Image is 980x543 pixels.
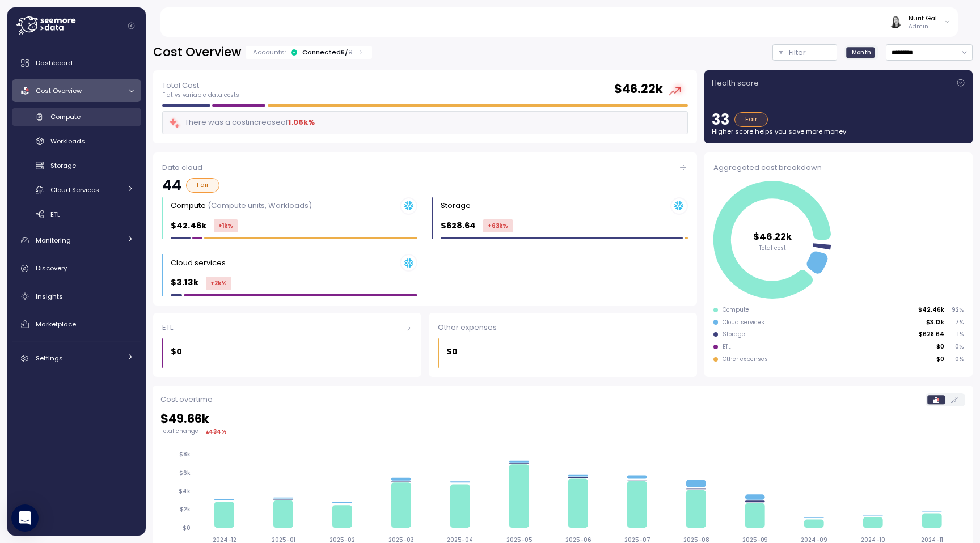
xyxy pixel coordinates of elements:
[214,219,238,232] div: +1k %
[162,322,412,333] div: ETL
[889,16,901,28] img: ACg8ocIVugc3DtI--ID6pffOeA5XcvoqExjdOmyrlhjOptQpqjom7zQ=s96-c
[12,52,141,74] a: Dashboard
[171,257,226,269] div: Cloud services
[36,236,71,245] span: Monitoring
[186,178,219,193] div: Fair
[12,285,141,308] a: Insights
[438,322,688,333] div: Other expenses
[36,354,63,363] span: Settings
[162,178,181,193] p: 44
[949,306,963,314] p: 92 %
[614,81,663,97] h2: $ 46.22k
[179,451,191,458] tspan: $8k
[171,200,312,211] div: Compute
[712,127,965,136] p: Higher score helps you save more money
[302,48,353,57] div: Connected 6 /
[153,152,697,306] a: Data cloud44FairCompute (Compute units, Workloads)$42.46k+1k%Storage $628.64+63k%Cloud services $...
[909,14,937,23] div: Nurit Gal
[12,180,141,199] a: Cloud Services
[179,487,191,495] tspan: $4k
[36,292,63,301] span: Insights
[168,116,315,129] div: There was a cost increase of
[949,343,963,351] p: 0 %
[50,112,81,121] span: Compute
[208,200,312,211] p: (Compute units, Workloads)
[11,504,39,532] div: Open Intercom Messenger
[919,330,944,338] p: $628.64
[50,161,76,170] span: Storage
[348,48,353,57] p: 9
[852,48,871,57] span: Month
[162,91,239,99] p: Flat vs variable data costs
[734,112,768,127] div: Fair
[12,313,141,336] a: Marketplace
[759,244,786,251] tspan: Total cost
[209,427,227,436] div: 434 %
[50,210,60,219] span: ETL
[936,355,944,363] p: $0
[12,132,141,151] a: Workloads
[926,319,944,326] p: $3.13k
[253,48,286,57] p: Accounts:
[153,313,421,377] a: ETL$0
[753,230,792,243] tspan: $46.22k
[171,219,206,232] p: $42.46k
[162,80,239,91] p: Total Cost
[723,330,745,338] div: Storage
[441,219,476,232] p: $628.64
[36,264,67,273] span: Discovery
[12,347,141,370] a: Settings
[446,345,458,358] p: $0
[183,524,191,532] tspan: $0
[160,411,965,427] h2: $ 49.66k
[772,44,837,61] button: Filter
[36,86,82,95] span: Cost Overview
[483,219,513,232] div: +63k %
[12,205,141,223] a: ETL
[12,257,141,280] a: Discovery
[723,343,731,351] div: ETL
[160,394,213,405] p: Cost overtime
[50,185,99,194] span: Cloud Services
[723,319,764,326] div: Cloud services
[12,156,141,175] a: Storage
[949,319,963,326] p: 7 %
[171,345,182,358] p: $0
[12,229,141,252] a: Monitoring
[918,306,944,314] p: $42.46k
[180,506,191,513] tspan: $2k
[712,112,730,127] p: 33
[50,137,85,146] span: Workloads
[713,162,964,173] div: Aggregated cost breakdown
[712,78,759,89] p: Health score
[36,58,73,67] span: Dashboard
[153,44,241,61] h2: Cost Overview
[206,277,231,290] div: +2k %
[909,23,937,31] p: Admin
[723,355,768,363] div: Other expenses
[124,22,138,30] button: Collapse navigation
[949,330,963,338] p: 1 %
[723,306,749,314] div: Compute
[171,276,198,289] p: $3.13k
[12,108,141,126] a: Compute
[949,355,963,363] p: 0 %
[441,200,471,211] div: Storage
[179,469,191,477] tspan: $6k
[162,162,688,173] div: Data cloud
[12,79,141,102] a: Cost Overview
[160,427,198,435] p: Total change
[206,427,227,436] div: ▴
[936,343,944,351] p: $0
[36,320,76,329] span: Marketplace
[288,117,315,128] div: 1.06k %
[246,46,372,59] div: Accounts:Connected6/9
[789,47,806,58] p: Filter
